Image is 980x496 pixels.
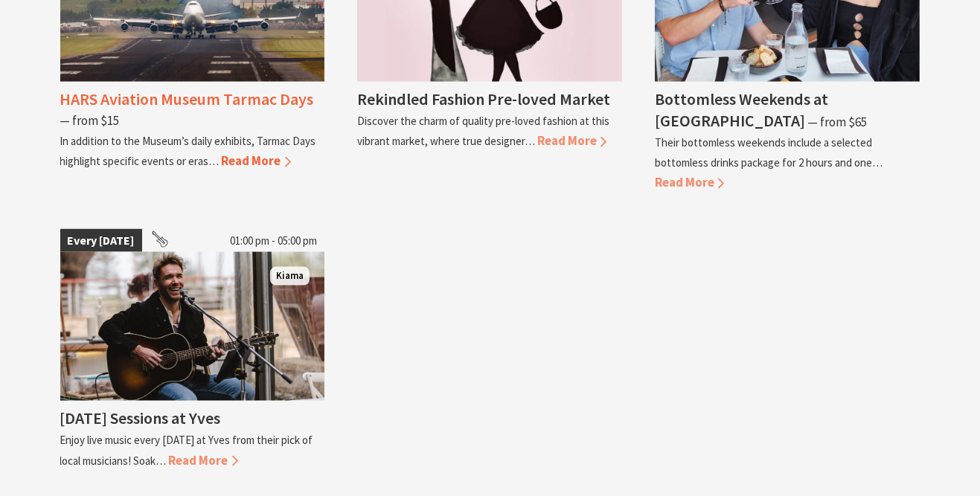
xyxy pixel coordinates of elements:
[270,267,310,286] span: Kiama
[222,152,291,169] span: Read More
[222,229,324,253] span: 01:00 pm - 05:00 pm
[357,114,609,148] p: Discover the charm of quality pre-loved fashion at this vibrant market, where true designer…
[655,135,883,170] p: Their bottomless weekends include a selected bottomless drinks package for 2 hours and one…
[537,132,606,149] span: Read More
[655,88,828,131] h4: Bottomless Weekends at [GEOGRAPHIC_DATA]
[60,252,325,401] img: James Burton
[60,229,325,471] a: Every [DATE] 01:00 pm - 05:00 pm James Burton Kiama [DATE] Sessions at Yves Enjoy live music ever...
[169,452,238,468] span: Read More
[60,88,314,109] h4: HARS Aviation Museum Tarmac Days
[60,433,313,467] p: Enjoy live music every [DATE] at Yves from their pick of local musicians! Soak…
[60,408,221,428] h4: [DATE] Sessions at Yves
[60,229,142,253] span: Every [DATE]
[655,174,724,190] span: Read More
[60,112,120,129] span: ⁠— from $15
[357,88,610,109] h4: Rekindled Fashion Pre-loved Market
[807,114,867,130] span: ⁠— from $65
[60,134,316,168] p: In addition to the Museum’s daily exhibits, Tarmac Days highlight specific events or eras…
